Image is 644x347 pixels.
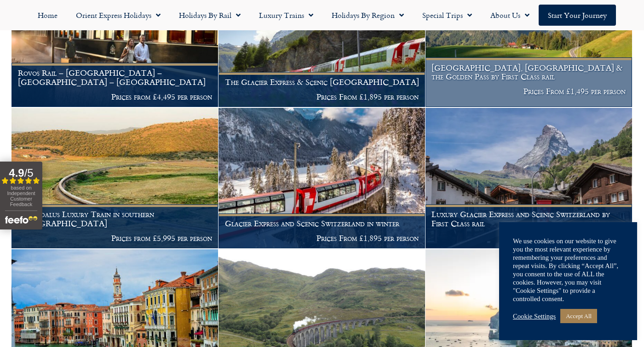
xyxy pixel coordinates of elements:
[225,219,419,228] h1: Glacier Express and Scenic Switzerland in winter
[431,234,626,243] p: Prices From £2,495 per person
[225,92,419,101] p: Prices From £1,895 per person
[413,5,481,26] a: Special Trips
[18,92,212,101] p: Prices from £4,495 per person
[170,5,250,26] a: Holidays by Rail
[513,237,623,303] div: We use cookies on our website to give you the most relevant experience by remembering your prefer...
[29,5,67,26] a: Home
[431,210,626,228] h1: Luxury Glacier Express and Scenic Switzerland by First Class rail
[18,234,212,243] p: Prices from £5,995 per person
[11,108,218,249] a: Al-Andalus Luxury Train in southern [GEOGRAPHIC_DATA] Prices from £5,995 per person
[18,68,212,86] h1: Rovos Rail – [GEOGRAPHIC_DATA] – [GEOGRAPHIC_DATA] – [GEOGRAPHIC_DATA]
[250,5,322,26] a: Luxury Trains
[218,108,425,249] a: Glacier Express and Scenic Switzerland in winter Prices From £1,895 per person
[67,5,170,26] a: Orient Express Holidays
[322,5,413,26] a: Holidays by Region
[225,234,419,243] p: Prices From £1,895 per person
[513,312,556,320] a: Cookie Settings
[560,309,597,323] a: Accept All
[5,5,639,26] nav: Menu
[425,108,632,249] a: Luxury Glacier Express and Scenic Switzerland by First Class rail Prices From £2,495 per person
[225,78,419,87] h1: The Glacier Express & Scenic [GEOGRAPHIC_DATA]
[431,87,626,96] p: Prices From £1,495 per person
[481,5,539,26] a: About Us
[18,210,212,228] h1: Al-Andalus Luxury Train in southern [GEOGRAPHIC_DATA]
[431,63,626,81] h1: [GEOGRAPHIC_DATA], [GEOGRAPHIC_DATA] & the Golden Pass by First Class rail
[539,5,616,26] a: Start your Journey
